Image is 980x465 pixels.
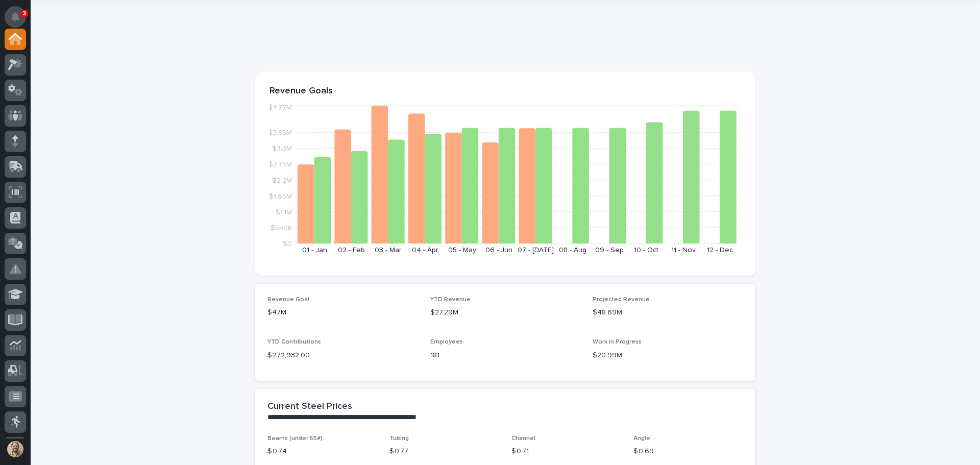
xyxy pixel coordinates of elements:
[5,6,26,28] button: Notifications
[559,247,586,254] text: 08 - Aug
[593,297,650,303] span: Projected Revenue
[338,247,365,254] text: 02 - Feb
[389,446,499,457] p: $ 0.77
[511,446,621,457] p: $ 0.71
[375,247,402,254] text: 03 - Mar
[430,339,463,345] span: Employees
[22,10,26,17] p: 3
[267,435,323,442] span: Beams (under 55#)
[302,247,327,254] text: 01 - Jan
[268,104,292,111] tspan: $4.77M
[267,350,418,361] p: $ 272,932.00
[412,247,438,254] text: 04 - Apr
[430,307,581,318] p: $27.29M
[485,247,512,254] text: 06 - Jun
[267,446,377,457] p: $ 0.74
[430,297,471,303] span: YTD Revenue
[271,224,292,231] tspan: $550K
[267,297,309,303] span: Revenue Goal
[707,247,733,254] text: 12 - Dec
[5,438,26,460] button: users-avatar
[276,208,292,215] tspan: $1.1M
[268,161,292,168] tspan: $2.75M
[269,86,741,97] p: Revenue Goals
[671,247,696,254] text: 11 - Nov
[389,435,409,442] span: Tubing
[448,247,476,254] text: 05 - May
[593,307,743,318] p: $48.69M
[267,401,352,412] h2: Current Steel Prices
[634,247,658,254] text: 10 - Oct
[593,339,642,345] span: Work in Progress
[267,307,418,318] p: $47M
[283,240,292,248] tspan: $0
[13,12,26,29] div: Notifications3
[518,247,554,254] text: 07 - [DATE]
[269,192,292,200] tspan: $1.65M
[595,247,624,254] text: 09 - Sep
[267,339,321,345] span: YTD Contributions
[268,129,292,136] tspan: $3.85M
[633,446,743,457] p: $ 0.69
[633,435,650,442] span: Angle
[511,435,535,442] span: Channel
[272,145,292,152] tspan: $3.3M
[430,350,581,361] p: 181
[593,350,743,361] p: $20.99M
[272,177,292,184] tspan: $2.2M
